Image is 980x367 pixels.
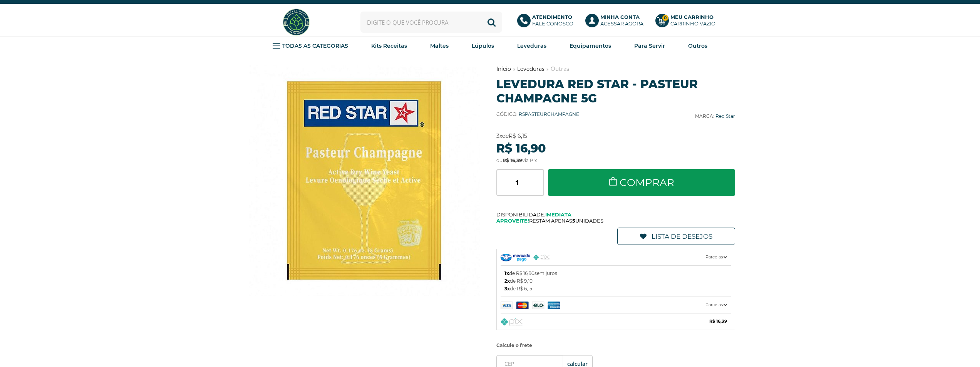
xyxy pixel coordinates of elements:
[570,42,611,49] strong: Equipamentos
[572,218,575,224] b: 5
[504,278,510,284] b: 2x
[504,270,557,277] span: de R$ 16,90 sem juros
[501,254,530,261] img: Mercado Pago Checkout PRO
[496,77,735,106] h1: Levedura Red Star - Pasteur Champagne 5g
[501,297,731,313] a: Parcelas
[617,228,735,245] a: Lista de Desejos
[472,42,494,49] strong: Lúpulos
[496,211,735,218] span: Disponibilidade:
[688,40,707,52] a: Outros
[634,40,665,52] a: Para Servir
[545,211,571,218] b: Imediata
[360,12,502,33] input: Digite o que você procura
[504,286,510,292] b: 3x
[600,14,643,27] p: Acessar agora
[715,113,735,119] a: Red Star
[517,65,544,72] a: Leveduras
[430,42,449,49] strong: Maltes
[496,111,518,117] b: Código:
[532,14,572,20] b: Atendimento
[496,218,529,224] b: Aproveite!
[496,158,537,163] span: ou via Pix
[371,42,407,49] strong: Kits Receitas
[533,255,550,260] img: PIX
[688,42,707,49] strong: Outros
[496,132,502,139] strong: 3x
[273,40,348,52] a: TODAS AS CATEGORIAS
[501,302,576,309] img: Mercado Pago
[519,111,579,117] span: RSPASTEURCHAMPAGNE
[501,249,731,265] a: Parcelas
[496,141,546,156] strong: R$ 16,90
[496,340,735,351] label: Calcule o frete
[504,285,532,293] span: de R$ 6,15
[662,15,668,21] strong: 0
[517,42,546,49] strong: Leveduras
[709,317,727,325] b: R$ 16,39
[371,40,407,52] a: Kits Receitas
[430,40,449,52] a: Maltes
[548,169,735,196] a: Comprar
[634,42,665,49] strong: Para Servir
[509,132,527,139] strong: R$ 6,15
[532,14,573,27] p: Fale conosco
[496,132,527,139] span: de
[585,14,648,31] a: Minha ContaAcessar agora
[551,65,569,72] a: Outras
[517,40,546,52] a: Leveduras
[472,40,494,52] a: Lúpulos
[282,42,348,49] strong: TODAS AS CATEGORIAS
[501,318,523,326] img: Pix
[705,301,727,309] span: Parcelas
[496,218,735,224] span: Restam apenas unidades
[670,20,715,27] div: Carrinho Vazio
[481,12,502,33] button: Buscar
[503,158,522,163] strong: R$ 16,39
[600,14,640,20] b: Minha Conta
[504,277,533,285] span: de R$ 9,10
[705,253,727,261] span: Parcelas
[282,8,311,37] img: Hopfen Haus BrewShop
[249,65,480,296] img: Levedura Red Star - Pasteur Champagne 5g
[496,65,511,72] a: Início
[504,270,509,276] b: 1x
[695,113,714,119] b: Marca:
[670,14,714,20] b: Meu Carrinho
[517,14,578,31] a: AtendimentoFale conosco
[570,40,611,52] a: Equipamentos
